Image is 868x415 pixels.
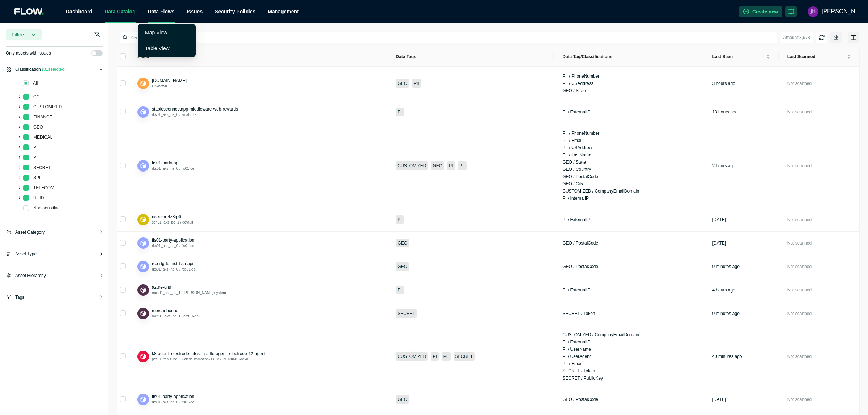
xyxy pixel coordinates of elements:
[787,397,812,402] span: Not scanned
[562,187,695,195] div: CUSTOMIZED / CompanyEmailDomain
[152,160,179,166] button: fis01-party-api
[140,162,147,170] img: Application
[33,206,60,211] span: Non-sensitive
[15,294,24,301] span: Tags
[712,163,735,169] div: 2 hours ago
[32,163,52,172] span: SECRET
[6,29,42,40] button: Filters
[787,217,812,222] span: Not scanned
[562,367,695,375] div: SECRET / Token
[787,109,812,114] span: Not scanned
[137,308,149,319] button: Application
[137,78,378,89] div: Application[DOMAIN_NAME]Unknown
[396,262,409,271] span: GEO
[137,394,378,405] div: Applicationfis01-party-applicationrks01_aks_ne_0 / fis01-de
[122,32,777,43] input: Search assets within catalog
[562,151,695,159] div: PII / LastName
[562,310,695,317] div: SECRET / Token
[145,46,169,51] a: Table View
[32,183,56,192] span: TELECOM
[447,161,455,170] span: PI
[562,286,695,294] div: PI / ExternalIP
[137,106,378,118] div: Applicationstaplesconnectapp-middleware-web-rewardsrks01_aks_ne_0 / sma05-fe
[152,308,178,314] button: merc-inbound
[33,165,51,170] span: SECRET
[152,244,194,248] span: rks01_aks_ne_0 / fis01-qe
[152,167,194,170] span: rks01_aks_ne_0 / fis01-qe
[140,396,147,403] img: Application
[140,263,147,271] img: Application
[152,284,171,290] button: azure-cns
[33,135,52,140] span: MEDICAL
[152,400,194,404] span: rks01_aks_ne_0 / fis01-de
[152,238,194,243] span: fis01-party-application
[129,47,387,67] th: Asset
[140,239,147,247] img: Application
[554,47,703,67] th: Data tag/classifications
[152,351,265,356] button: k8-agent_electrode-latest-gradle-agent_electrode-12-agent
[140,80,147,87] img: Application
[396,108,403,116] span: PI
[32,204,61,212] span: Non-sensitive
[808,6,818,17] img: f41e4c9b9a4b8675bf2c105ad5bc039b
[454,352,475,361] span: SECRET
[787,311,812,316] span: Not scanned
[140,286,147,294] img: Application
[396,309,417,318] span: SECRET
[105,9,136,14] a: Data Catalog
[562,360,695,367] div: PII / Email
[137,214,149,225] button: Application
[396,286,403,294] span: PI
[152,78,187,83] button: [DOMAIN_NAME]
[33,94,39,99] span: CC
[33,81,38,86] span: All
[562,375,695,382] div: SECRET / PublicKey
[31,79,39,87] span: All
[32,153,40,162] span: PII
[431,161,444,170] span: GEO
[787,241,812,246] span: Not scanned
[442,352,451,361] span: PII
[562,137,695,144] div: PII / Email
[6,49,51,57] span: Only assets with issues
[787,163,812,168] span: Not scanned
[712,397,726,402] div: [DATE]
[33,145,37,150] span: PI
[137,237,149,249] button: Application
[137,284,378,296] div: Applicationazure-cnsmch01_aks_ne_1 / [PERSON_NAME]-system
[137,284,149,296] button: Application
[152,291,226,295] span: mch01_aks_ne_1 / [PERSON_NAME]-system
[787,354,812,359] span: Not scanned
[396,161,428,170] span: CUSTOMIZED
[396,79,409,88] span: GEO
[32,92,41,101] span: CC
[562,180,695,187] div: GEO / City
[739,6,782,17] button: Create new
[458,161,467,170] span: PII
[562,216,695,223] div: PI / ExternalIP
[152,285,171,290] span: azure-cns
[32,143,39,152] span: PI
[152,308,178,313] span: merc-inbound
[137,261,149,272] button: Application
[33,104,62,109] span: CUSTOMIZED
[33,195,44,200] span: UUID
[15,66,66,73] span: Classification
[779,47,859,67] th: Last Scanned
[32,194,45,202] span: UUID
[12,31,25,38] span: Filters
[152,261,193,266] span: rcp-rtgdb-histdata-api
[6,272,103,285] div: Asset Hierarchy
[562,346,695,353] div: PI / UserName
[787,54,846,60] span: Last Scanned
[396,215,403,224] span: PI
[431,352,438,361] span: PI
[152,220,193,224] span: sch01_aks_pe_1 / default
[152,84,167,88] span: Unknown
[137,78,149,89] button: Application
[152,314,200,318] span: mch01_aks_ne_1 / cmt01-dev
[32,123,44,131] span: GEO
[66,9,92,14] a: Dashboard
[137,160,378,172] div: Applicationfis01-party-apirks01_aks_ne_0 / fis01-qe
